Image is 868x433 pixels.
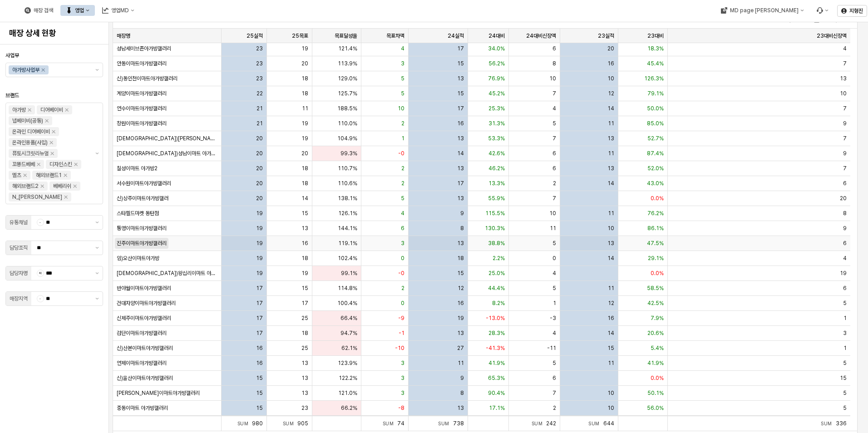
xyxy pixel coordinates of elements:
span: 24실적 [448,32,464,39]
span: 115.5% [485,210,505,217]
span: 16 [607,315,614,322]
span: 11 [550,225,556,232]
span: 12 [608,90,614,97]
span: 18 [301,330,308,337]
span: 76.9% [488,75,505,82]
span: 188.5% [337,105,357,112]
span: 13.3% [488,180,505,187]
span: 8 [843,210,847,217]
span: 반야월이마트아가방갤러리 [117,285,171,292]
span: 110.0% [338,120,357,127]
span: 5 [552,285,556,292]
span: 20 [301,150,308,157]
span: 42.6% [488,150,505,157]
span: 9 [460,210,464,217]
span: 서수원이마트아가방갤러리 [117,180,171,187]
span: 18 [301,255,308,262]
span: 19 [301,120,308,127]
span: -41.3% [486,344,505,352]
span: 19 [301,45,308,52]
div: 담당자명 [10,269,28,278]
div: Remove 해외브랜드2 [40,184,44,188]
span: 42.5% [647,300,664,307]
span: 임)오산이마트아가방 [117,255,159,262]
span: 25 [301,315,308,322]
span: 3 [843,330,847,337]
button: 영업MD [97,5,140,16]
span: 19 [457,315,464,322]
span: 11 [608,285,614,292]
span: 1 [843,315,847,322]
span: 5 [401,75,404,82]
div: Remove N_이야이야오 [64,195,68,199]
div: 냅베이비(공통) [12,116,43,125]
span: 1 [843,344,847,352]
span: 13 [840,75,847,82]
div: 아가방사업부 [12,65,39,74]
span: 25 [301,344,308,352]
span: 21 [256,105,263,112]
div: Remove 디자인스킨 [74,162,78,166]
div: Remove 아가방사업부 [41,68,45,72]
div: 엘츠 [12,171,21,180]
span: 87.4% [647,150,664,157]
span: 연수이마트아가방갤러리 [117,105,167,112]
span: 신제주이마트아가방갤러리 [117,315,171,322]
span: 114.8% [338,285,357,292]
span: 79.1% [647,90,664,97]
span: 55.9% [488,195,505,202]
span: [DEMOGRAPHIC_DATA])왕십리이마트 아가방 [117,270,217,277]
span: 3 [401,240,404,247]
div: 영업 [60,5,95,16]
main: App Frame [109,22,868,433]
span: 4 [843,255,847,262]
span: 110.7% [338,165,357,172]
span: 10 [607,75,614,82]
span: 20.6% [647,330,664,337]
span: 11 [608,120,614,127]
span: 6 [843,240,847,247]
span: 14 [301,195,308,202]
span: 94.7% [340,330,357,337]
span: - [37,295,44,302]
span: 100.4% [337,300,357,307]
span: 0.0% [651,195,664,202]
span: 20 [256,165,263,172]
span: 9 [843,120,847,127]
div: 유통채널 [10,218,28,227]
span: 45.4% [647,60,664,67]
div: Remove 베베리쉬 [73,184,77,188]
span: 4 [552,330,556,337]
span: 126.1% [338,210,357,217]
span: 스타필드마켓 동탄점 [117,210,159,217]
span: 신)동인천이마트아가방갤러리 [117,75,178,82]
span: 통영이마트아가방갤러리 [117,225,167,232]
div: 온라인용품(사입) [12,138,48,147]
span: 27 [457,344,464,352]
span: 14 [457,150,464,157]
span: 13 [457,165,464,172]
div: Remove 퓨토시크릿리뉴얼 [50,152,54,155]
span: 102.4% [338,255,357,262]
span: 23대비 [647,32,664,39]
span: 2 [401,285,404,292]
span: 6 [552,165,556,172]
span: [DEMOGRAPHIC_DATA])[PERSON_NAME] 아가방 [117,135,217,142]
span: 5 [401,90,404,97]
div: Remove 엘츠 [23,173,27,177]
span: 125.7% [338,90,357,97]
span: 56.2% [488,60,505,67]
div: 매장 검색 [34,7,53,14]
span: 20 [607,45,614,52]
span: 0 [552,255,556,262]
span: 12 [458,285,464,292]
span: 10 [840,90,847,97]
span: 13 [457,135,464,142]
div: 꼬똥드베베 [12,160,35,169]
button: 제안 사항 표시 [92,63,103,77]
span: 34.0% [488,45,505,52]
span: -13.0% [486,315,505,322]
span: 15 [457,90,464,97]
span: 44.4% [488,285,505,292]
div: Remove 온라인용품(사입) [49,141,53,144]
